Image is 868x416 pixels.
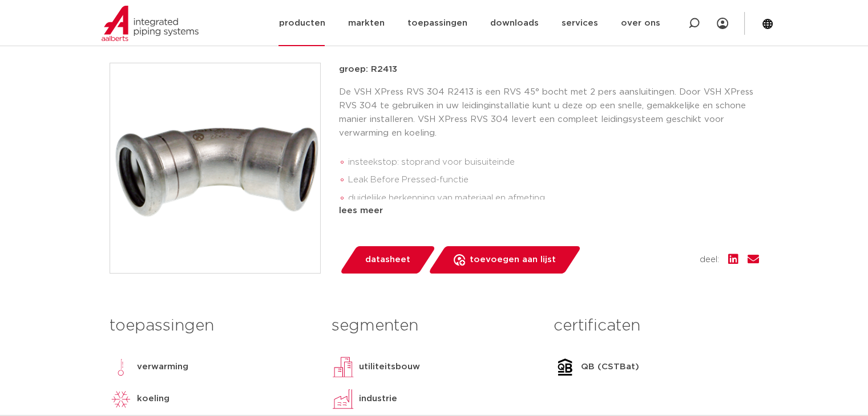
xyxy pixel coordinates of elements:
[339,63,759,76] p: groep: R2413
[554,315,758,337] h3: certificaten
[700,253,719,267] span: deel:
[470,251,556,269] span: toevoegen aan lijst
[359,360,420,374] p: utiliteitsbouw
[348,189,759,207] li: duidelijke herkenning van materiaal en afmeting
[332,356,354,378] img: utiliteitsbouw
[110,356,132,378] img: verwarming
[359,392,397,406] p: industrie
[339,204,759,218] div: lees meer
[110,388,132,410] img: koeling
[137,360,188,374] p: verwarming
[554,356,576,378] img: QB (CSTBat)
[332,388,354,410] img: industrie
[110,315,314,337] h3: toepassingen
[348,171,759,189] li: Leak Before Pressed-functie
[365,251,410,269] span: datasheet
[339,246,436,274] a: datasheet
[348,153,759,172] li: insteekstop: stoprand voor buisuiteinde
[110,63,320,273] img: Product Image for VSH XPress RVS 304 bocht 45° (2 x press)
[339,85,759,140] p: De VSH XPress RVS 304 R2413 is een RVS 45° bocht met 2 pers aansluitingen. Door VSH XPress RVS 30...
[332,315,536,337] h3: segmenten
[581,360,639,374] p: QB (CSTBat)
[137,392,169,406] p: koeling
